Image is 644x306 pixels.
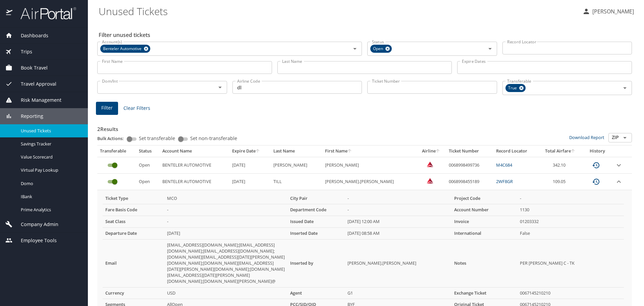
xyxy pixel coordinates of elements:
[590,7,634,15] p: [PERSON_NAME]
[345,193,451,204] td: -
[517,204,624,216] td: 1130
[21,128,80,134] span: Unused Tickets
[496,162,512,168] a: M4C684
[345,204,451,216] td: -
[582,145,612,157] th: History
[6,7,13,20] img: icon-airportal.png
[427,161,433,168] img: VxQ0i4AAAAASUVORK5CYII=
[620,133,630,142] button: Open
[103,216,164,228] th: Seat Class
[493,145,538,157] th: Record Locator
[21,167,80,173] span: Virtual Pay Lookup
[615,161,623,169] button: expand row
[164,204,287,216] td: -
[505,85,521,92] span: True
[446,157,493,173] td: 0068998499736
[12,32,48,39] span: Dashboards
[160,145,230,157] th: Account Name
[164,239,287,287] td: [EMAIL_ADDRESS][DOMAIN_NAME];[EMAIL_ADDRESS][DOMAIN_NAME];[EMAIL_ADDRESS][DOMAIN_NAME];[DOMAIN_NA...
[451,287,517,299] th: Exchange Ticket
[571,149,576,154] button: sort
[496,178,513,184] a: 2WF8GR
[322,174,417,190] td: [PERSON_NAME].[PERSON_NAME]
[12,113,43,120] span: Reporting
[370,45,387,52] span: Open
[103,228,164,239] th: Departure Date
[322,145,417,157] th: First Name
[451,193,517,204] th: Project Code
[538,174,582,190] td: 109.05
[229,174,271,190] td: [DATE]
[100,45,146,52] span: Benteler Automotive
[517,239,624,287] td: PER [PERSON_NAME] C - TK
[164,193,287,204] td: MCO
[287,204,345,216] th: Department Code
[271,157,322,173] td: [PERSON_NAME]
[164,287,287,299] td: USD
[485,44,495,53] button: Open
[417,145,446,157] th: Airline
[569,134,604,140] a: Download Report
[229,157,271,173] td: [DATE]
[256,149,260,154] button: sort
[12,221,58,228] span: Company Admin
[164,228,287,239] td: [DATE]
[103,239,164,287] th: Email
[271,145,322,157] th: Last Name
[538,157,582,173] td: 342.10
[427,177,433,184] img: Delta Airlines
[451,216,517,228] th: Invoice
[21,141,80,147] span: Savings Tracker
[287,239,345,287] th: Inserted by
[347,149,352,154] button: sort
[12,80,56,88] span: Travel Approval
[517,193,624,204] td: -
[96,102,118,115] button: Filter
[97,121,632,133] h3: 2 Results
[21,193,80,200] span: IBank
[12,48,32,55] span: Trips
[101,104,113,112] span: Filter
[12,237,57,244] span: Employee Tools
[12,64,48,72] span: Book Travel
[287,287,345,299] th: Agent
[436,149,440,154] button: sort
[160,157,230,173] td: BENTELER AUTOMOTIVE
[136,174,160,190] td: Open
[21,207,80,213] span: Prime Analytics
[271,174,322,190] td: TILL
[215,83,225,92] button: Open
[451,239,517,287] th: Notes
[21,154,80,160] span: Value Scorecard
[136,157,160,173] td: Open
[121,102,153,115] button: Clear Filters
[287,193,345,204] th: City Pair
[350,44,360,53] button: Open
[517,216,624,228] td: 01203332
[103,287,164,299] th: Currency
[123,104,150,113] span: Clear Filters
[505,84,526,92] div: True
[287,216,345,228] th: Issued Date
[99,1,577,21] h1: Unused Tickets
[164,216,287,228] td: -
[139,136,175,141] span: Set transferable
[160,174,230,190] td: BENTELER AUTOMOTIVE
[136,145,160,157] th: Status
[620,83,630,93] button: Open
[103,204,164,216] th: Fare Basis Code
[100,45,150,53] div: Benteler Automotive
[100,148,133,154] div: Transferable
[13,7,76,20] img: airportal-logo.png
[99,30,633,40] h2: Filter unused tickets
[190,136,237,141] span: Set non-transferable
[229,145,271,157] th: Expire Date
[345,287,451,299] td: G1
[517,287,624,299] td: 0067145210210
[451,204,517,216] th: Account Number
[370,45,392,53] div: Open
[12,96,61,104] span: Risk Management
[21,180,80,187] span: Domo
[615,178,623,186] button: expand row
[580,5,637,17] button: [PERSON_NAME]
